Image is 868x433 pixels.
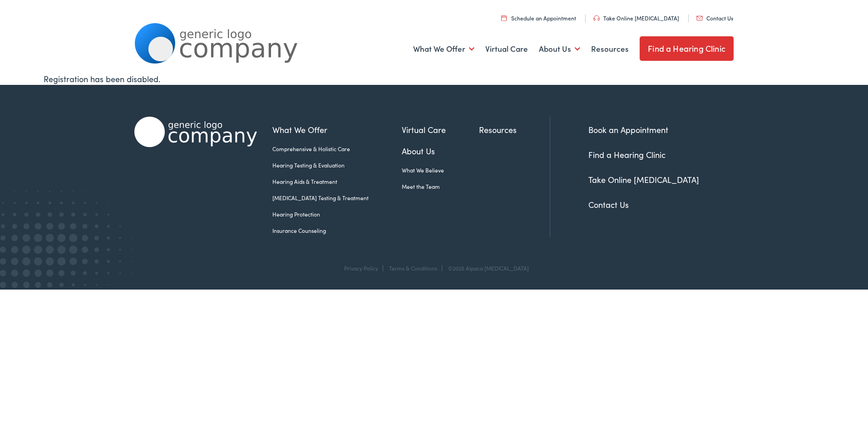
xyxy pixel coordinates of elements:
a: Terms & Conditions [389,264,437,272]
a: Take Online [MEDICAL_DATA] [588,174,699,185]
a: Find a Hearing Clinic [588,149,666,160]
a: Hearing Testing & Evaluation [272,161,402,169]
a: Resources [591,32,629,66]
img: utility icon [696,16,703,20]
a: Take Online [MEDICAL_DATA] [593,14,679,22]
a: [MEDICAL_DATA] Testing & Treatment [272,194,402,202]
a: What We Offer [413,32,474,66]
a: About Us [402,145,479,157]
div: ©2025 Alpaca [MEDICAL_DATA] [444,265,529,271]
a: Comprehensive & Holistic Care [272,145,402,153]
img: utility icon [501,15,507,21]
a: Hearing Protection [272,210,402,218]
a: Find a Hearing Clinic [640,36,734,61]
img: Alpaca Audiology [134,117,257,147]
a: Virtual Care [402,123,479,136]
img: utility icon [593,15,600,21]
a: About Us [539,32,580,66]
a: What We Offer [272,123,402,136]
a: Meet the Team [402,182,479,191]
a: Privacy Policy [344,264,378,272]
a: Resources [479,123,550,136]
a: Hearing Aids & Treatment [272,177,402,186]
div: Registration has been disabled. [44,73,825,85]
a: Virtual Care [485,32,528,66]
a: Contact Us [588,199,629,210]
a: Insurance Counseling [272,226,402,235]
a: Schedule an Appointment [501,14,576,22]
a: What We Believe [402,166,479,174]
a: Book an Appointment [588,124,668,135]
a: Contact Us [696,14,733,22]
